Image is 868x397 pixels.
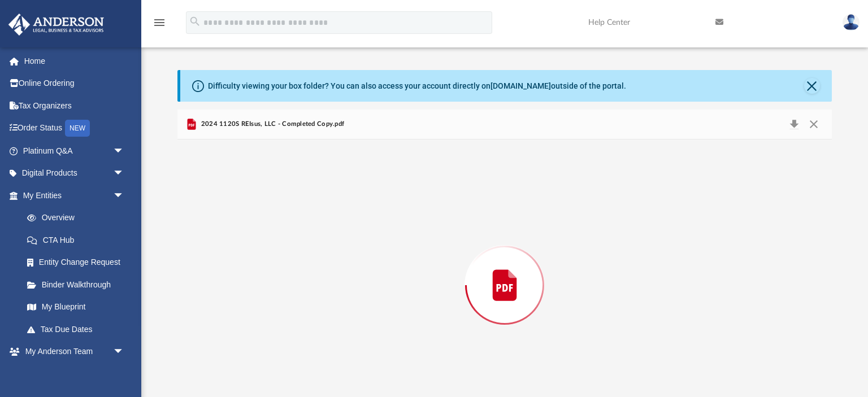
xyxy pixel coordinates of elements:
[16,251,141,274] a: Entity Change Request
[16,229,141,251] a: CTA Hub
[153,16,166,29] i: menu
[16,296,136,319] a: My Blueprint
[491,81,551,90] a: [DOMAIN_NAME]
[16,273,141,296] a: Binder Walkthrough
[8,139,141,162] a: Platinum Q&Aarrow_drop_down
[8,117,141,140] a: Order StatusNEW
[8,94,141,117] a: Tax Organizers
[113,162,136,185] span: arrow_drop_down
[113,184,136,207] span: arrow_drop_down
[5,14,107,36] img: Anderson Advisors Platinum Portal
[8,50,141,72] a: Home
[153,21,166,29] a: menu
[784,116,804,132] button: Download
[113,139,136,163] span: arrow_drop_down
[8,72,141,95] a: Online Ordering
[189,15,201,28] i: search
[804,78,820,94] button: Close
[113,341,136,364] span: arrow_drop_down
[8,341,136,363] a: My Anderson Teamarrow_drop_down
[208,80,626,92] div: Difficulty viewing your box folder? You can also access your account directly on outside of the p...
[8,184,141,207] a: My Entitiesarrow_drop_down
[65,120,90,137] div: NEW
[804,116,824,132] button: Close
[843,14,860,30] img: User Pic
[8,162,141,185] a: Digital Productsarrow_drop_down
[16,318,141,341] a: Tax Due Dates
[16,207,141,229] a: Overview
[198,119,344,129] span: 2024 1120S REIsus, LLC - Completed Copy.pdf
